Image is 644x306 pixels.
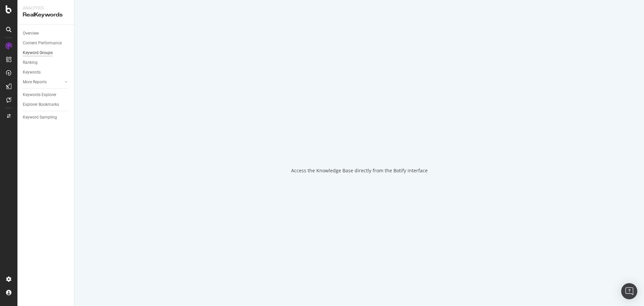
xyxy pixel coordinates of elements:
[291,167,428,174] div: Access the Knowledge Base directly from the Botify interface
[23,79,63,86] a: More Reports
[621,283,637,299] div: Open Intercom Messenger
[23,69,69,76] a: Keywords
[23,5,69,11] div: Analytics
[335,132,383,157] div: animation
[23,79,47,86] div: More Reports
[23,69,41,76] div: Keywords
[23,11,69,19] div: RealKeywords
[23,101,69,108] a: Explorer Bookmarks
[23,114,57,121] div: Keyword Sampling
[23,59,38,66] div: Ranking
[23,49,69,56] a: Keyword Groups
[23,30,69,37] a: Overview
[23,49,53,56] div: Keyword Groups
[23,91,56,98] div: Keywords Explorer
[23,30,39,37] div: Overview
[23,40,69,47] a: Content Performance
[23,114,69,121] a: Keyword Sampling
[23,101,59,108] div: Explorer Bookmarks
[23,59,69,66] a: Ranking
[23,40,62,47] div: Content Performance
[23,91,69,98] a: Keywords Explorer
